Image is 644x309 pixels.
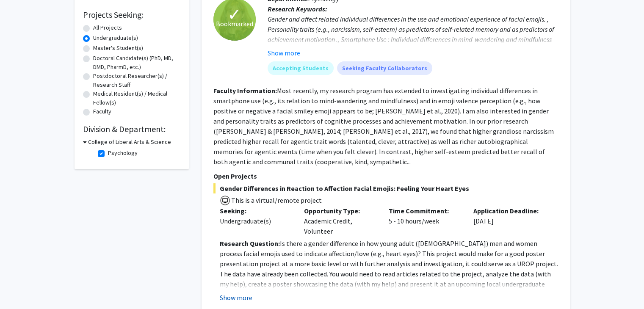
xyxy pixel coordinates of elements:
[382,206,467,236] div: 5 - 10 hours/week
[268,14,558,75] div: Gender and affect related individual differences in the use and emotional experience of facial em...
[213,86,277,95] b: Faculty Information:
[298,206,382,236] div: Academic Credit, Volunteer
[304,206,376,216] p: Opportunity Type:
[268,48,300,58] button: Show more
[230,196,322,204] span: This is a virtual/remote project
[337,61,432,75] mat-chip: Seeking Faculty Collaborators
[6,271,36,303] iframe: Chat
[389,206,461,216] p: Time Commitment:
[93,23,122,32] label: All Projects
[93,33,138,42] label: Undergraduate(s)
[268,61,334,75] mat-chip: Accepting Students
[220,216,292,226] div: Undergraduate(s)
[93,89,180,107] label: Medical Resident(s) / Medical Fellow(s)
[467,206,552,236] div: [DATE]
[83,10,180,20] h2: Projects Seeking:
[220,239,280,248] strong: Research Question:
[220,292,252,303] button: Show more
[268,5,327,13] b: Research Keywords:
[220,238,558,299] p: Is there a gender difference in how young adult ([DEMOGRAPHIC_DATA]) men and women process facial...
[220,206,292,216] p: Seeking:
[93,107,111,116] label: Faculty
[88,138,171,146] h3: College of Liberal Arts & Science
[213,171,558,181] p: Open Projects
[227,10,242,19] span: ✓
[108,149,138,157] label: Psychology
[473,206,545,216] p: Application Deadline:
[213,183,558,193] span: Gender Differences in Reaction to Affection Facial Emojis: Feeling Your Heart Eyes
[216,19,253,29] span: Bookmarked
[83,124,180,134] h2: Division & Department:
[93,72,180,89] label: Postdoctoral Researcher(s) / Research Staff
[93,44,143,52] label: Master's Student(s)
[93,54,180,72] label: Doctoral Candidate(s) (PhD, MD, DMD, PharmD, etc.)
[213,86,554,166] fg-read-more: Most recently, my research program has extended to investigating individual differences in smartp...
